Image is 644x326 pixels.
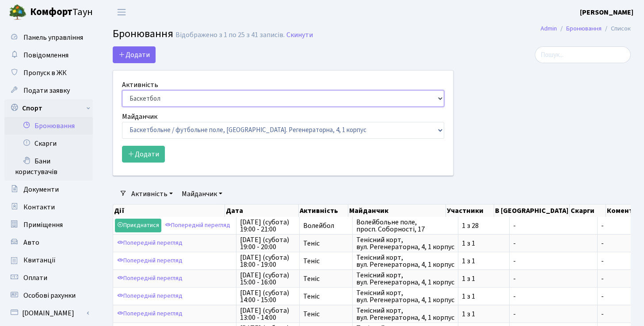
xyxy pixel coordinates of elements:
[23,220,63,230] span: Приміщення
[601,311,632,318] span: -
[462,258,506,265] span: 1 з 1
[348,205,446,217] th: Майданчик
[111,5,133,19] button: Переключити навігацію
[566,24,602,33] a: Бронювання
[23,33,83,42] span: Панель управління
[4,99,93,117] a: Спорт
[115,219,161,232] a: Приєднатися
[30,5,93,20] span: Таун
[601,222,632,229] span: -
[601,275,632,282] span: -
[23,273,47,283] span: Оплати
[240,307,296,321] span: [DATE] (субота) 13:00 - 14:00
[303,240,349,247] span: Теніс
[601,240,632,247] span: -
[4,152,93,181] a: Бани користувачів
[4,269,93,287] a: Оплати
[513,311,594,318] span: -
[462,311,506,318] span: 1 з 1
[113,26,173,42] span: Бронювання
[4,216,93,234] a: Приміщення
[356,272,454,286] span: Тенісний корт, вул. Регенераторна, 4, 1 корпус
[4,46,93,64] a: Повідомлення
[113,46,156,63] button: Додати
[4,29,93,46] a: Панель управління
[303,275,349,282] span: Теніс
[115,272,185,285] a: Попередній перегляд
[122,111,157,122] label: Майданчик
[122,80,158,90] label: Активність
[115,236,185,250] a: Попередній перегляд
[240,236,296,250] span: [DATE] (субота) 19:00 - 20:00
[513,258,594,265] span: -
[23,202,55,212] span: Контакти
[299,205,348,217] th: Активність
[9,4,27,21] img: logo.png
[115,254,185,268] a: Попередній перегляд
[601,258,632,265] span: -
[513,222,594,229] span: -
[115,289,185,303] a: Попередній перегляд
[446,205,494,217] th: Участники
[286,31,313,39] a: Скинути
[23,50,69,60] span: Повідомлення
[128,186,176,201] a: Активність
[356,219,454,233] span: Волейбольне поле, просп. Соборності, 17
[580,7,633,18] a: [PERSON_NAME]
[462,240,506,247] span: 1 з 1
[570,205,606,217] th: Скарги
[601,293,632,300] span: -
[356,289,454,303] span: Тенісний корт, вул. Регенераторна, 4, 1 корпус
[4,251,93,269] a: Квитанції
[303,258,349,265] span: Теніс
[4,198,93,216] a: Контакти
[4,82,93,99] a: Подати заявку
[4,117,93,135] a: Бронювання
[462,275,506,282] span: 1 з 1
[23,86,70,95] span: Подати заявку
[602,24,631,34] li: Список
[240,219,296,233] span: [DATE] (субота) 19:00 - 21:00
[513,293,594,300] span: -
[4,287,93,304] a: Особові рахунки
[23,291,76,300] span: Особові рахунки
[513,240,594,247] span: -
[240,289,296,303] span: [DATE] (субота) 14:00 - 15:00
[303,293,349,300] span: Теніс
[115,307,185,321] a: Попередній перегляд
[356,307,454,321] span: Тенісний корт, вул. Регенераторна, 4, 1 корпус
[23,185,59,194] span: Документи
[527,19,644,38] nav: breadcrumb
[4,135,93,152] a: Скарги
[303,222,349,229] span: Волейбол
[175,31,285,39] div: Відображено з 1 по 25 з 41 записів.
[4,304,93,322] a: [DOMAIN_NAME]
[356,236,454,250] span: Тенісний корт, вул. Регенераторна, 4, 1 корпус
[513,275,594,282] span: -
[4,181,93,198] a: Документи
[23,255,56,265] span: Квитанції
[356,254,454,268] span: Тенісний корт, вул. Регенераторна, 4, 1 корпус
[113,205,225,217] th: Дії
[462,222,506,229] span: 1 з 28
[4,64,93,82] a: Пропуск в ЖК
[240,254,296,268] span: [DATE] (субота) 18:00 - 19:00
[178,186,226,201] a: Майданчик
[225,205,299,217] th: Дата
[30,5,72,19] b: Комфорт
[462,293,506,300] span: 1 з 1
[4,234,93,251] a: Авто
[541,24,557,33] a: Admin
[23,68,67,78] span: Пропуск в ЖК
[494,205,570,217] th: В [GEOGRAPHIC_DATA]
[122,146,165,163] button: Додати
[240,272,296,286] span: [DATE] (субота) 15:00 - 16:00
[535,46,631,63] input: Пошук...
[163,219,232,232] a: Попередній перегляд
[303,311,349,318] span: Теніс
[23,238,39,247] span: Авто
